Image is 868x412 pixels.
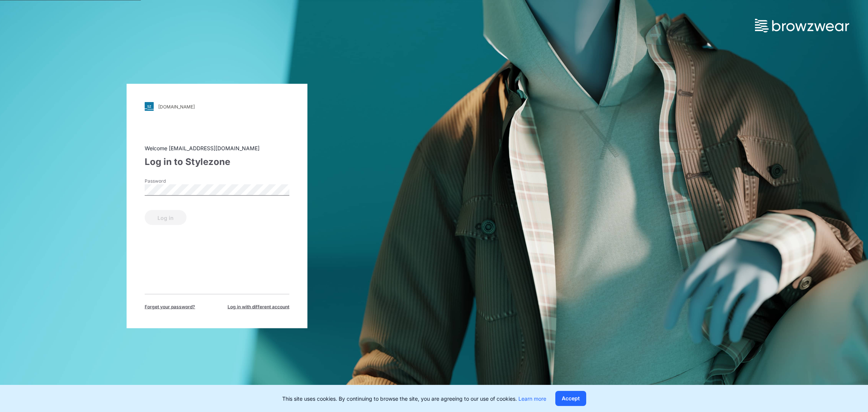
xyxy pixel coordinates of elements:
div: Log in to Stylezone [145,155,289,169]
div: Welcome [EMAIL_ADDRESS][DOMAIN_NAME] [145,144,289,152]
a: [DOMAIN_NAME] [145,102,289,111]
div: [DOMAIN_NAME] [158,104,195,109]
button: Accept [555,391,586,406]
a: Learn more [518,395,546,402]
p: This site uses cookies. By continuing to browse the site, you are agreeing to our use of cookies. [282,395,546,403]
label: Password [145,178,197,185]
span: Forget your password? [145,304,195,310]
span: Log in with different account [228,304,289,310]
img: browzwear-logo.73288ffb.svg [755,19,849,32]
img: svg+xml;base64,PHN2ZyB3aWR0aD0iMjgiIGhlaWdodD0iMjgiIHZpZXdCb3g9IjAgMCAyOCAyOCIgZmlsbD0ibm9uZSIgeG... [145,102,154,111]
